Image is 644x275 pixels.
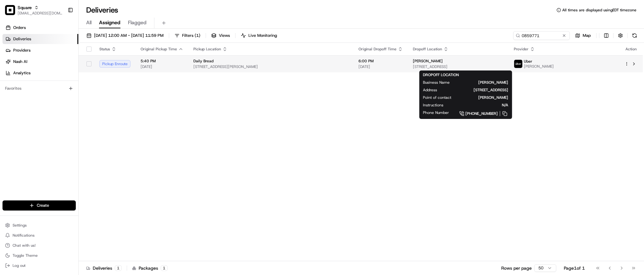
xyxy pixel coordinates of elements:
span: API Documentation [59,91,101,98]
span: Providers [13,48,31,53]
span: Status [99,47,110,52]
div: 📗 [6,92,11,97]
span: [PHONE_NUMBER] [465,111,498,116]
span: Original Dropoff Time [358,47,397,52]
a: Deliveries [3,34,78,44]
a: Powered byPylon [44,106,76,111]
span: Nash AI [13,59,27,65]
span: [DATE] 12:00 AM - [DATE] 11:59 PM [94,33,164,38]
a: Nash AI [3,57,78,67]
div: 1 [115,265,122,271]
img: Nash [6,6,19,19]
button: Map [572,31,594,40]
span: ( 1 ) [195,33,200,38]
span: [PERSON_NAME] [460,80,508,85]
span: Instructions [423,103,443,108]
span: [PERSON_NAME] [461,95,508,100]
p: Welcome 👋 [6,25,114,35]
div: Action [625,47,638,52]
span: Toggle Theme [13,253,38,258]
span: Provider [514,47,529,52]
span: N/A [453,103,508,108]
a: 💻API Documentation [51,89,103,100]
button: Chat with us! [3,241,76,250]
div: We're available if you need us! [21,66,80,71]
span: [PERSON_NAME] [524,64,554,69]
span: [STREET_ADDRESS][PERSON_NAME] [193,64,348,69]
img: Square [5,5,15,15]
div: Page 1 of 1 [564,265,585,271]
div: Packages [132,265,168,271]
span: Filters [182,33,200,38]
span: Live Monitoring [248,33,277,38]
a: Providers [3,45,78,55]
span: Pylon [63,107,76,111]
button: Settings [3,221,76,230]
p: Rows per page [501,265,532,271]
a: [PHONE_NUMBER] [459,110,508,117]
button: [DATE] 12:00 AM - [DATE] 11:59 PM [84,31,166,40]
div: 1 [161,265,168,271]
button: Views [208,31,233,40]
span: Flagged [128,19,147,26]
button: Live Monitoring [238,31,280,40]
span: Uber [524,59,532,64]
input: Clear [16,41,104,47]
span: Phone Number [423,110,449,115]
span: 5:40 PM [141,59,183,64]
button: Log out [3,261,76,270]
span: All times are displayed using EDT timezone [562,8,636,13]
span: Create [37,203,49,208]
a: 📗Knowledge Base [4,89,51,100]
span: Deliveries [13,36,31,42]
a: Orders [3,23,78,33]
span: Settings [13,223,27,228]
button: Notifications [3,231,76,240]
span: Dropoff Location [413,47,442,52]
span: All [86,19,92,26]
button: [EMAIL_ADDRESS][DOMAIN_NAME] [18,11,63,16]
h1: Deliveries [86,5,118,15]
span: DROPOFF LOCATION [423,72,459,77]
img: uber-new-logo.jpeg [514,60,522,68]
span: Views [219,33,230,38]
span: Pickup Location [193,47,221,52]
a: Analytics [3,68,78,78]
input: Type to search [513,31,570,40]
button: Filters(1) [172,31,203,40]
button: Start new chat [107,62,114,70]
span: Map [583,33,591,38]
div: Deliveries [86,265,122,271]
span: [DATE] [358,64,403,69]
div: Favorites [3,83,76,93]
span: Log out [13,263,25,268]
span: Address [423,87,437,93]
img: 1736555255976-a54dd68f-1ca7-489b-9aae-adbdc363a1c4 [6,60,18,71]
span: Chat with us! [13,243,36,248]
div: Start new chat [21,60,103,66]
span: [PERSON_NAME] [413,59,443,64]
button: Refresh [630,31,639,40]
div: 💻 [53,92,58,97]
span: 6:00 PM [358,59,403,64]
span: Orders [13,25,26,31]
button: SquareSquare[EMAIL_ADDRESS][DOMAIN_NAME] [3,3,65,18]
span: Analytics [13,70,31,76]
span: Business Name [423,80,450,85]
span: [STREET_ADDRESS] [447,87,508,93]
span: Daily Bread [193,59,214,64]
span: [DATE] [141,64,183,69]
span: [STREET_ADDRESS] [413,64,504,69]
span: Point of contact [423,95,451,100]
button: Square [18,4,32,11]
span: Original Pickup Time [141,47,177,52]
span: Notifications [13,233,35,238]
span: Knowledge Base [13,91,48,98]
button: Create [3,200,76,210]
button: Toggle Theme [3,251,76,260]
span: Assigned [99,19,120,26]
